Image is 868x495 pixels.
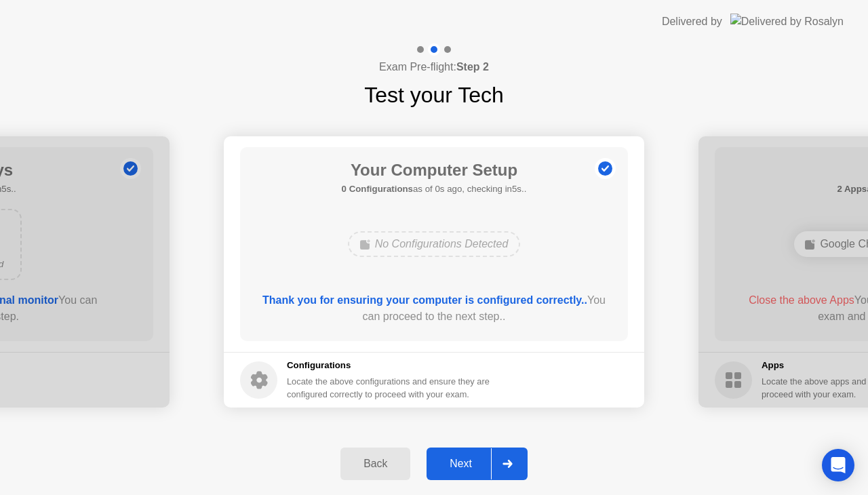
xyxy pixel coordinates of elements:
div: Locate the above configurations and ensure they are configured correctly to proceed with your exam. [287,375,492,401]
h5: as of 0s ago, checking in5s.. [342,182,527,196]
div: No Configurations Detected [348,231,521,257]
img: Delivered by Rosalyn [730,14,844,29]
h1: Test your Tech [364,79,504,111]
b: 0 Configurations [342,184,413,194]
h1: Your Computer Setup [342,158,527,182]
h5: Configurations [287,359,492,372]
div: You can proceed to the next step.. [260,292,609,325]
b: Thank you for ensuring your computer is configured correctly.. [262,294,587,306]
div: Back [344,458,406,470]
div: Delivered by [662,14,722,30]
b: Step 2 [456,61,489,73]
div: Open Intercom Messenger [822,449,854,481]
button: Back [340,448,410,480]
button: Next [427,448,528,480]
h4: Exam Pre-flight: [379,59,489,75]
div: Next [431,458,491,470]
